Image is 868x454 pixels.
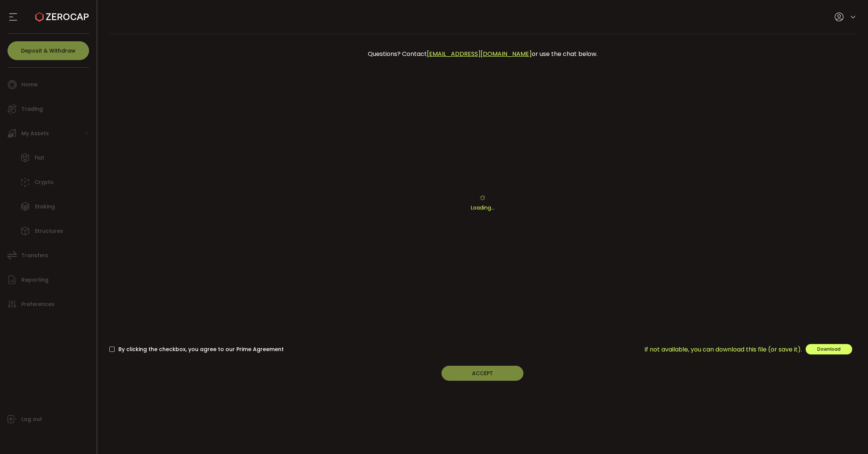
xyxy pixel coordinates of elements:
[8,41,89,60] button: Deposit & Withdraw
[442,366,523,381] button: ACCEPT
[35,226,63,237] span: Structures
[21,128,49,139] span: My Assets
[35,201,55,212] span: Staking
[427,50,532,58] a: [EMAIL_ADDRESS][DOMAIN_NAME]
[21,275,48,285] span: Reporting
[472,370,493,377] span: ACCEPT
[21,104,43,115] span: Trading
[115,346,284,353] span: By clicking the checkbox, you agree to our Prime Agreement
[35,152,44,163] span: Fiat
[21,414,42,425] span: Log out
[21,250,48,261] span: Transfers
[113,45,853,62] div: Questions? Contact or use the chat below.
[644,345,802,354] span: If not available, you can download this file (or save it).
[109,204,856,212] p: Loading...
[35,177,54,188] span: Crypto
[21,299,54,310] span: Preferences
[806,344,852,354] button: Download
[21,79,38,90] span: Home
[817,346,841,352] span: Download
[21,48,76,53] span: Deposit & Withdraw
